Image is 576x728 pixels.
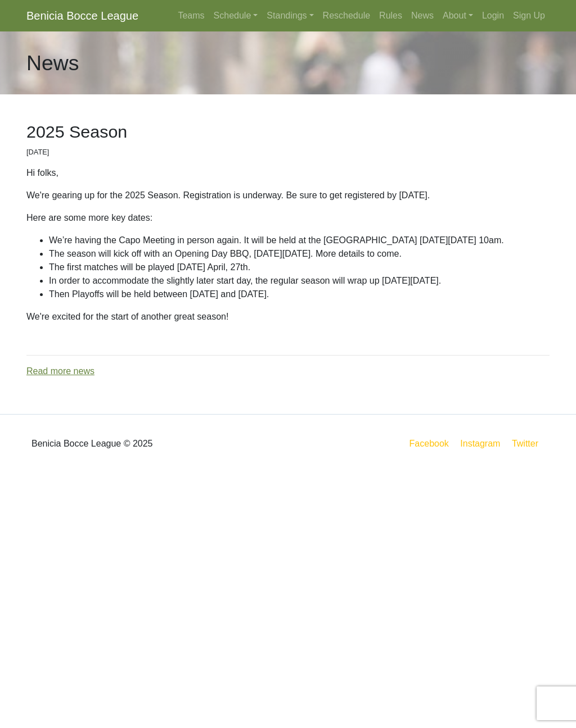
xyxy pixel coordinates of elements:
li: In order to accommodate the slightly later start day, the regular season will wrap up [DATE][DATE]. [49,274,550,288]
a: Standings [262,4,318,27]
p: Hi folks, [26,166,550,180]
a: Sign Up [508,4,550,27]
p: We're excited for the start of another great season! [26,310,550,324]
p: [DATE] [26,147,550,157]
a: Login [478,4,508,27]
a: Reschedule [318,4,375,27]
a: About [438,4,478,27]
li: The first matches will be played [DATE] April, 27th. [49,261,550,274]
a: Teams [173,4,209,27]
p: Here are some more key dates: [26,211,550,225]
h2: 2025 Season [26,121,550,142]
a: Schedule [209,4,263,27]
p: We're gearing up for the 2025 Season. Registration is underway. Be sure to get registered by [DATE]. [26,189,550,202]
a: Twitter [510,436,547,451]
h1: News [26,51,79,76]
li: The season will kick off with an Opening Day BBQ, [DATE][DATE]. More details to come. [49,247,550,261]
a: Rules [375,4,407,27]
div: Benicia Bocce League © 2025 [18,424,288,464]
li: We’re having the Capo Meeting in person again. It will be held at the [GEOGRAPHIC_DATA] [DATE][DA... [49,234,550,247]
a: Instagram [458,436,502,451]
a: News [407,4,438,27]
li: Then Playoffs will be held between [DATE] and [DATE]. [49,288,550,301]
a: Facebook [407,436,451,451]
a: Benicia Bocce League [26,4,138,27]
a: Read more news [26,366,94,376]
